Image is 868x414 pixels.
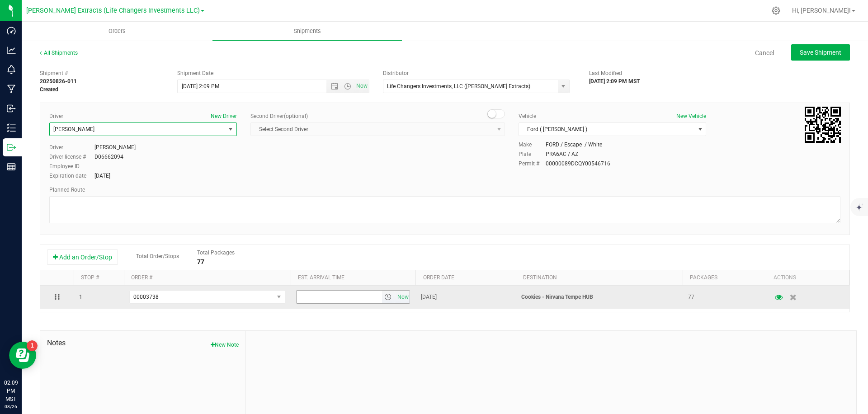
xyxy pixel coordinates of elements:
inline-svg: Analytics [7,46,16,55]
span: 77 [688,293,694,301]
p: 02:09 PM MST [4,379,18,403]
strong: [DATE] 2:09 PM MST [589,78,640,85]
span: [DATE] [421,293,437,301]
label: Driver license # [49,153,94,161]
a: Shipments [212,22,402,41]
a: Packages [690,274,717,281]
span: Set Current date [354,80,370,93]
inline-svg: Outbound [7,143,16,152]
label: Employee ID [49,162,94,170]
div: 00000089DCQY00546716 [546,160,610,168]
span: select [395,291,410,303]
span: Total Order/Stops [136,253,179,259]
p: Cookies - Nirvana Tempe HUB [521,293,677,301]
span: [PERSON_NAME] [53,126,94,132]
span: 1 [79,293,82,301]
label: Permit # [519,160,546,168]
a: Orders [22,22,212,41]
inline-svg: Inbound [7,104,16,113]
input: Select [383,80,552,93]
span: (optional) [284,113,308,119]
inline-svg: Inventory [7,123,16,132]
span: Set Current date [395,291,410,304]
span: select [382,291,395,303]
span: Open the date view [327,83,342,90]
a: Cancel [755,48,774,57]
label: Expiration date [49,172,94,180]
inline-svg: Dashboard [7,26,16,35]
div: D06662094 [94,153,123,161]
span: select [694,123,706,136]
label: Shipment Date [177,69,213,77]
span: select [558,80,569,93]
span: Planned Route [49,187,85,193]
div: FORD / Escape / White [546,141,602,149]
label: Plate [519,150,546,158]
inline-svg: Monitoring [7,65,16,74]
span: select [273,291,284,303]
a: Destination [523,274,557,281]
span: 00003738 [133,294,159,300]
div: Manage settings [770,6,782,15]
span: Notes [47,338,239,348]
strong: 20250826-011 [40,78,77,85]
a: Order date [423,274,454,281]
th: Actions [766,270,849,286]
span: Save Shipment [800,49,841,56]
label: Make [519,141,546,149]
inline-svg: Manufacturing [7,85,16,94]
span: Shipments [282,27,333,35]
span: Ford ( [PERSON_NAME] ) [519,123,694,136]
button: New Note [211,341,239,349]
a: Order # [131,274,152,281]
button: New Driver [211,112,237,120]
label: Last Modified [589,69,622,77]
span: Orders [96,27,138,35]
label: Vehicle [519,112,536,120]
strong: 77 [197,258,204,265]
div: [PERSON_NAME] [94,143,136,151]
a: Stop # [81,274,99,281]
span: select [225,123,236,136]
a: All Shipments [40,50,78,56]
span: Shipment # [40,69,164,77]
span: Open the time view [340,83,355,90]
label: Driver [49,112,63,120]
qrcode: 20250826-011 [805,107,841,143]
img: Scan me! [805,107,841,143]
strong: Created [40,86,58,93]
span: [PERSON_NAME] Extracts (Life Changers Investments LLC) [26,7,200,14]
a: Est. arrival time [298,274,344,281]
iframe: Resource center unread badge [27,340,38,351]
button: Save Shipment [791,44,850,61]
span: Total Packages [197,249,235,256]
label: Second Driver [250,112,308,120]
label: Distributor [383,69,409,77]
div: PRA6AC / AZ [546,150,578,158]
button: New Vehicle [676,112,706,120]
inline-svg: Reports [7,162,16,171]
div: [DATE] [94,172,110,180]
p: 08/26 [4,403,18,410]
label: Driver [49,143,94,151]
span: Hi, [PERSON_NAME]! [792,7,851,14]
button: Add an Order/Stop [47,249,118,265]
iframe: Resource center [9,342,36,369]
